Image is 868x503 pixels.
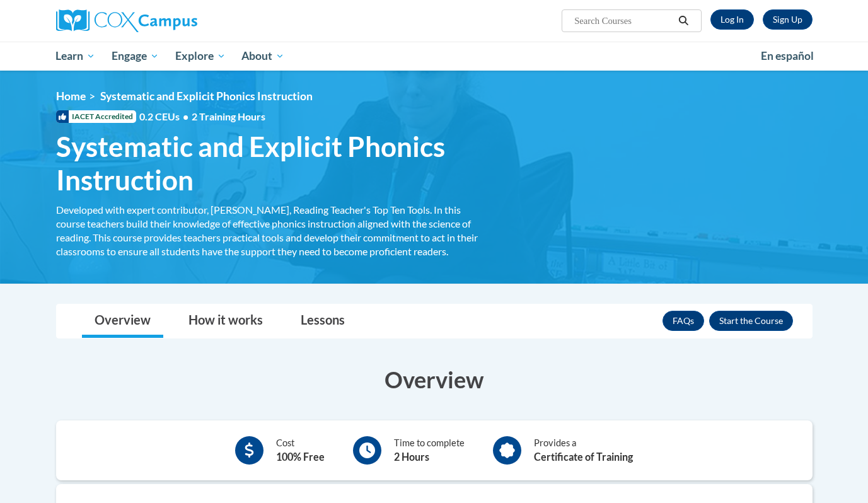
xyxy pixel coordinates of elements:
[139,110,265,124] span: 0.2 CEUs
[573,13,674,28] input: Search Courses
[241,49,284,64] span: About
[192,110,265,122] span: 2 Training Hours
[710,9,754,30] a: Log In
[183,110,188,122] span: •
[176,304,275,338] a: How it works
[761,49,814,62] span: En español
[56,203,491,258] div: Developed with expert contributor, [PERSON_NAME], Reading Teacher's Top Ten Tools. In this course...
[167,42,234,71] a: Explore
[100,90,313,103] span: Systematic and Explicit Phonics Instruction
[82,304,163,338] a: Overview
[103,42,167,71] a: Engage
[674,13,693,28] button: Search
[534,451,633,463] b: Certificate of Training
[56,90,86,103] a: Home
[175,49,226,64] span: Explore
[276,436,325,465] div: Cost
[233,42,292,71] a: About
[48,42,104,71] a: Learn
[56,9,296,32] a: Cox Campus
[56,110,136,123] span: IACET Accredited
[55,49,95,64] span: Learn
[753,43,822,69] a: En español
[276,451,325,463] b: 100% Free
[112,49,159,64] span: Engage
[56,130,491,197] span: Systematic and Explicit Phonics Instruction
[709,311,793,331] button: Enroll
[288,304,357,338] a: Lessons
[37,42,831,71] div: Main menu
[534,436,633,465] div: Provides a
[763,9,813,30] a: Register
[56,9,197,32] img: Cox Campus
[663,311,704,331] a: FAQs
[394,451,429,463] b: 2 Hours
[56,364,813,395] h3: Overview
[394,436,465,465] div: Time to complete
